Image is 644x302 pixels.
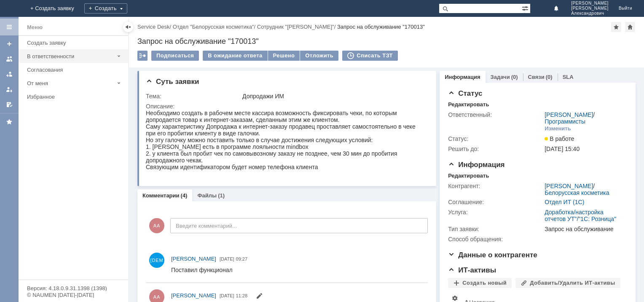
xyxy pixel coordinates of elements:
[445,74,480,80] a: Информация
[448,89,482,97] span: Статус
[24,63,126,76] a: Согласования
[337,24,425,30] div: Запрос на обслуживание "170013"
[448,161,504,169] span: Информация
[257,24,334,30] a: Сотрудник "[PERSON_NAME]"
[611,22,621,32] div: Добавить в избранное
[451,295,458,302] span: Настройки
[545,183,624,196] div: /
[448,173,489,179] div: Редактировать
[27,22,43,32] div: Меню
[448,111,543,118] div: Ответственный:
[545,125,571,132] div: Изменить
[123,22,133,32] div: Скрыть меню
[27,94,114,100] div: Избранное
[27,286,120,291] div: Версия: 4.18.0.9.31.1398 (1398)
[171,256,216,262] span: [PERSON_NAME]
[197,192,217,199] a: Файлы
[137,24,170,30] a: Service Desk
[146,93,241,100] div: Тема:
[218,192,225,199] div: (1)
[448,135,543,142] div: Статус:
[563,74,574,80] a: SLA
[3,67,16,81] a: Заявки в моей ответственности
[545,111,593,118] a: [PERSON_NAME]
[149,218,164,233] span: АА
[27,40,123,46] div: Создать заявку
[84,3,127,13] div: Создать
[171,291,216,300] a: [PERSON_NAME]
[571,11,609,16] span: Александрович
[3,98,16,111] a: Мои согласования
[625,22,635,32] div: Сделать домашней страницей
[173,24,257,30] div: /
[137,37,636,46] div: Запрос на обслуживание "170013"
[545,199,584,205] a: Отдел ИТ (1С)
[448,226,543,232] div: Тип заявки:
[27,292,120,298] div: © NAUMEN [DATE]-[DATE]
[448,236,543,243] div: Способ обращения:
[256,294,263,300] span: Редактировать
[545,189,609,196] a: Белорусская косметика
[220,293,234,298] span: [DATE]
[448,199,543,205] div: Соглашение:
[146,78,199,86] span: Суть заявки
[522,4,530,12] span: Расширенный поиск
[27,67,123,73] div: Согласования
[142,192,180,199] a: Комментарии
[545,183,593,189] a: [PERSON_NAME]
[448,209,543,216] div: Услуга:
[448,183,543,189] div: Контрагент:
[545,135,574,142] span: В работе
[546,74,553,80] div: (0)
[528,74,545,80] a: Связи
[545,209,616,222] a: Доработка/настройка отчетов УТ"/"1С: Розница"
[257,24,337,30] div: /
[448,251,537,259] span: Данные о контрагенте
[27,53,114,59] div: В ответственности
[545,111,624,125] div: /
[571,6,609,11] span: [PERSON_NAME]
[545,118,585,125] a: Программисты
[24,36,126,49] a: Создать заявку
[545,226,624,232] div: Запрос на обслуживание
[236,256,248,262] span: 09:27
[448,266,496,274] span: ИТ-активы
[220,256,234,262] span: [DATE]
[146,103,427,110] div: Описание:
[448,146,543,152] div: Решить до:
[171,292,216,299] span: [PERSON_NAME]
[3,83,16,96] a: Мои заявки
[171,255,216,263] a: [PERSON_NAME]
[545,146,580,152] span: [DATE] 15:40
[242,93,425,100] div: Допродажи ИМ
[491,74,510,80] a: Задачи
[448,101,489,108] div: Редактировать
[3,52,16,66] a: Заявки на командах
[137,51,148,61] div: Работа с массовостью
[173,24,254,30] a: Отдел "Белорусская косметика"
[511,74,518,80] div: (0)
[137,24,173,30] div: /
[27,80,114,86] div: От меня
[571,1,609,6] span: [PERSON_NAME]
[3,37,16,51] a: Создать заявку
[181,192,188,199] div: (4)
[236,293,248,298] span: 11:28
